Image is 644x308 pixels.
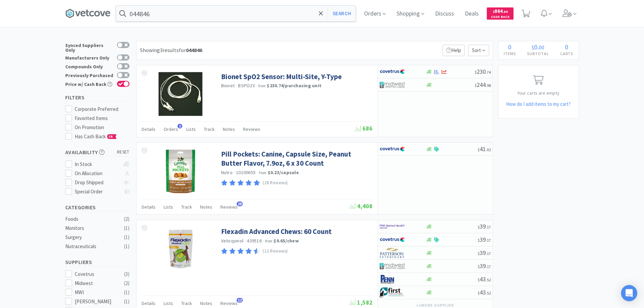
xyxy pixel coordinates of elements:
strong: $0.65 / chew [273,238,299,244]
span: $ [475,70,477,75]
div: Covetrus [75,270,117,278]
div: . [522,44,555,50]
span: from [258,84,266,88]
span: . 89 [503,9,508,14]
h5: Filters [65,94,129,101]
input: Search by item, sku, manufacturer, ingredient, size... [116,6,356,21]
span: . 02 [486,147,491,152]
div: Foods [65,215,120,223]
span: 1 [177,124,182,128]
p: Help [443,45,465,56]
span: $ [493,9,495,14]
span: 43 [478,275,491,283]
h4: Items [498,50,522,57]
a: $864.89Cash Back [487,4,514,23]
span: . 52 [486,290,491,295]
span: 230 [475,68,491,75]
span: Notes [223,126,235,132]
span: Reviews [220,204,238,210]
span: 686 [355,124,373,132]
span: 41 [478,145,491,153]
div: On Allocation [75,169,120,177]
h4: Carts [555,50,579,57]
span: . 17 [486,238,491,243]
span: 43 [478,288,491,296]
span: from [259,170,266,175]
span: Lists [164,204,173,210]
div: In Stock [75,160,120,168]
a: Bionet SpO2 Sensor: Multi-Site, Y-Type [221,72,342,81]
img: f6b2451649754179b5b4e0c70c3f7cb0_2.png [380,221,405,232]
div: MWI [75,288,117,297]
span: $ [478,251,480,256]
span: BSPO2V [238,82,255,89]
a: Nutro [221,169,233,175]
div: Showing 3 results [140,46,202,55]
span: 00 [539,44,544,51]
span: · [234,169,235,175]
div: Midwest [75,279,117,287]
span: Details [142,204,156,210]
span: 12 [237,298,243,303]
span: 28 [237,202,243,206]
span: 39 [478,236,491,243]
h4: Subtotal [522,50,555,57]
div: [PERSON_NAME] [75,298,117,306]
span: $ [478,238,480,243]
span: CB [108,135,114,139]
span: Sort [468,45,489,56]
div: Corporate Preferred [75,105,129,113]
span: · [263,238,264,244]
h5: How do I add items to my cart? [498,100,579,108]
h5: Suppliers [65,258,129,266]
span: $ [475,83,477,88]
span: Reviews [243,126,260,132]
div: ( 1 ) [124,298,129,306]
span: $ [478,147,480,152]
div: ( 1 ) [124,224,129,232]
span: Notes [200,204,212,210]
img: 70d33d5cc361464b9e984d40b468cf44_88384.png [159,72,202,116]
span: · [236,82,237,89]
span: · [257,169,258,175]
span: 4,408 [350,202,373,210]
span: . 17 [486,264,491,269]
strong: $0.23 / capsule [268,169,299,175]
span: Track [181,204,192,210]
div: ( 2 ) [124,279,129,287]
div: Monitors [65,224,120,232]
a: Pill Pockets: Canine, Capsule Size, Peanut Butter Flavor, 7.9oz, 6 x 30 Count [221,149,371,168]
div: Manufacturers Only [65,54,114,60]
div: Synced Suppliers Only [65,42,114,52]
img: 4dd14cff54a648ac9e977f0c5da9bc2e_5.png [380,80,405,90]
span: for [179,47,202,53]
span: reset [117,149,129,156]
span: $ [478,224,480,230]
img: b11299c51fbe402ba9f8bae78377763a_320713.jpeg [159,227,202,271]
span: 10100655 [236,169,256,175]
p: (28 Reviews) [263,180,288,187]
div: Favorited Items [75,114,129,122]
div: Compounds Only [65,63,114,69]
span: 39 [478,262,491,270]
span: Lists [186,126,196,132]
img: d6936a1ab87c4be9891bb7890b0f3348_543762.png [159,149,202,193]
img: f5e969b455434c6296c6d81ef179fa71_3.png [380,248,405,258]
span: Lists [164,300,173,306]
strong: 044846 [186,47,202,53]
span: $ [478,290,480,295]
img: e1133ece90fa4a959c5ae41b0808c578_9.png [380,274,405,284]
span: . 17 [486,251,491,256]
strong: $230.74 / purchasing unit [267,82,321,89]
h5: Availability [65,148,129,156]
span: $ [532,44,534,51]
a: Vetoquinol [221,238,244,244]
span: . 74 [486,70,491,75]
div: ( 1 ) [124,288,129,297]
div: ( 1 ) [124,233,129,241]
img: 77fca1acd8b6420a9015268ca798ef17_1.png [380,67,405,77]
div: Drop Shipped [75,179,120,187]
a: Bionet [221,82,235,89]
span: Reviews [220,300,238,306]
div: Nutraceuticals [65,242,120,251]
